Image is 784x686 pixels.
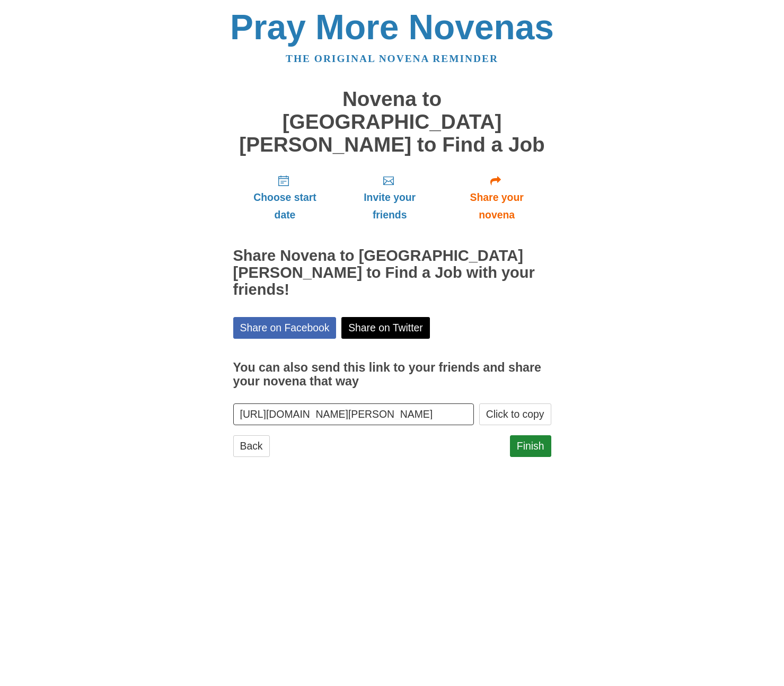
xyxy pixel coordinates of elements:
[233,317,337,339] a: Share on Facebook
[337,166,442,230] a: Invite your friends
[341,317,430,339] a: Share on Twitter
[233,166,337,230] a: Choose start date
[233,435,270,457] a: Back
[347,189,431,224] span: Invite your friends
[443,166,551,230] a: Share your novena
[233,248,551,298] h2: Share Novena to [GEOGRAPHIC_DATA][PERSON_NAME] to Find a Job with your friends!
[453,189,541,224] span: Share your novena
[230,7,554,47] a: Pray More Novenas
[233,361,551,388] h3: You can also send this link to your friends and share your novena that way
[286,53,498,64] a: The original novena reminder
[479,403,551,425] button: Click to copy
[233,88,551,156] h1: Novena to [GEOGRAPHIC_DATA][PERSON_NAME] to Find a Job
[510,435,551,457] a: Finish
[244,189,327,224] span: Choose start date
